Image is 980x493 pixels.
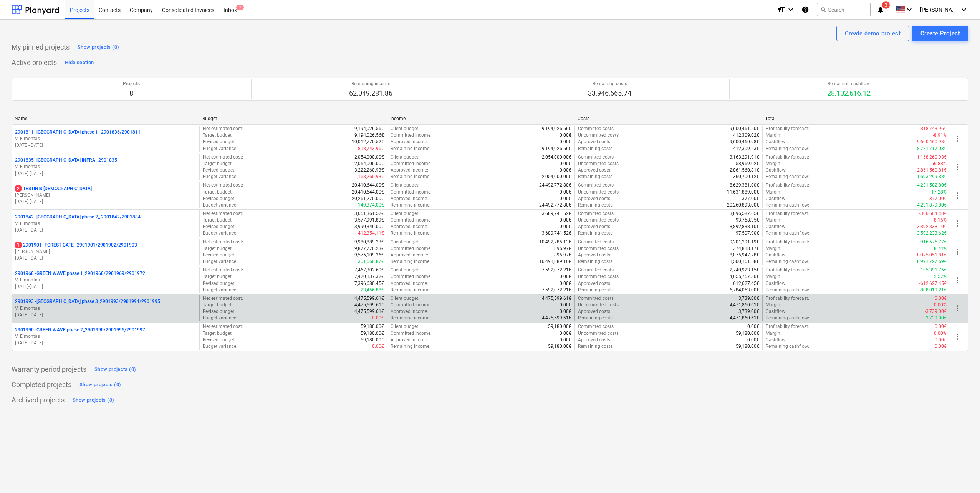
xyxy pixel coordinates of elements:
p: 916,675.77€ [920,239,947,245]
p: 0.00€ [935,295,947,302]
div: 2901835 -[GEOGRAPHIC_DATA] INFRA_ 2901835V. Eimontas[DATE]-[DATE] [15,157,196,177]
p: 612,627.45€ [733,280,759,287]
p: Target budget : [203,217,233,223]
p: 9,194,026.56€ [354,126,384,132]
p: 8,991,727.59€ [917,258,947,265]
div: Show projects (0) [94,365,136,374]
p: Revised budget : [203,139,235,145]
p: 10,492,785.13€ [539,239,571,245]
button: Show projects (0) [78,379,123,391]
p: -2,861,560.81€ [916,167,947,174]
p: -1,168,260.93€ [916,154,947,160]
p: Cashflow : [766,223,786,230]
p: Remaining income : [391,287,430,293]
p: Revised budget : [203,167,235,174]
p: 7,467,302.60€ [354,267,384,273]
p: 20,410,644.00€ [352,189,384,195]
div: Show projects (0) [78,43,119,52]
i: notifications [877,5,884,14]
div: 12901901 -FOREST GATE_ 2901901/2901902/2901903[PERSON_NAME][DATE]-[DATE] [15,242,196,261]
p: Remaining costs : [578,146,614,152]
button: Hide section [63,56,96,69]
p: Committed income : [391,273,432,280]
p: Remaining costs : [578,230,614,237]
p: Net estimated cost : [203,182,243,189]
p: Client budget : [391,210,419,217]
p: Remaining costs : [578,287,614,293]
p: Net estimated cost : [203,267,243,273]
p: Margin : [766,132,781,139]
p: 0.00€ [560,280,571,287]
div: Name [15,116,196,121]
p: 895.97€ [554,245,571,252]
p: 2,861,560.81€ [730,167,759,174]
span: 2 [15,185,22,192]
p: My pinned projects [12,43,70,52]
p: 2901811 - [GEOGRAPHIC_DATA] phase 1_ 2901836/2901811 [15,129,141,136]
p: V. Eimontas [15,305,196,312]
p: Approved income : [391,280,428,287]
p: -56.88% [930,160,947,167]
p: 149,374.00€ [358,202,384,208]
p: 0.00€ [560,195,571,202]
p: Approved income : [391,252,428,258]
p: 2,054,000.00€ [542,154,571,160]
p: Profitability forecast : [766,182,809,189]
p: Margin : [766,160,781,167]
p: Remaining cashflow : [766,287,809,293]
p: Cashflow : [766,167,786,174]
p: Revised budget : [203,280,235,287]
p: Remaining income : [391,146,430,152]
div: Hide section [65,58,94,67]
p: 3,990,346.00€ [354,223,384,230]
p: Committed costs : [578,267,615,273]
p: Budget variance : [203,230,237,237]
iframe: Chat Widget [942,456,980,493]
p: 3,592,233.62€ [917,230,947,237]
span: 3 [882,1,890,9]
p: 412,309.02€ [733,132,759,139]
p: Cashflow : [766,252,786,258]
p: 10,012,770.52€ [352,139,384,145]
p: 1,500,161.58€ [730,258,759,265]
p: [DATE] - [DATE] [15,312,196,318]
p: Committed income : [391,132,432,139]
p: 9,194,026.56€ [542,126,571,132]
p: Client budget : [391,182,419,189]
div: 2901842 -[GEOGRAPHIC_DATA] phase 2_ 2901842/2901884V. Eimontas[DATE]-[DATE] [15,214,196,233]
p: Target budget : [203,132,233,139]
p: 93,758.35€ [736,217,759,223]
p: -3,892,838.10€ [916,223,947,230]
p: [DATE] - [DATE] [15,340,196,346]
p: Uncommitted costs : [578,302,620,308]
p: -8.91% [933,132,947,139]
p: 2901993 - [GEOGRAPHIC_DATA] phase 3_2901993/2901994/2901995 [15,298,160,305]
div: Create Project [920,28,960,38]
p: Uncommitted costs : [578,245,620,252]
p: 20,261,270.00€ [352,195,384,202]
p: V. Eimontas [15,164,196,170]
p: 20,410,644.00€ [352,182,384,189]
p: Remaining income : [391,230,430,237]
p: 7,592,072.21€ [542,287,571,293]
p: Remaining income : [391,258,430,265]
button: Create Project [912,26,968,41]
p: Remaining cashflow : [766,146,809,152]
p: -818,743.96€ [357,146,384,152]
p: 2901835 - [GEOGRAPHIC_DATA] INFRA_ 2901835 [15,157,117,164]
p: Profitability forecast : [766,210,809,217]
p: 0.00€ [560,139,571,145]
p: 412,309.53€ [733,146,759,152]
p: Net estimated cost : [203,210,243,217]
p: Cashflow : [766,280,786,287]
p: Committed costs : [578,239,615,245]
p: -412,354.11€ [357,230,384,237]
p: Remaining income : [391,202,430,208]
p: Committed costs : [578,126,615,132]
p: 3,651,361.52€ [354,210,384,217]
p: 895.97€ [554,252,571,258]
p: 4,231,502.80€ [917,182,947,189]
p: Committed income : [391,245,432,252]
p: 2,054,000.00€ [354,154,384,160]
p: 301,660.87€ [358,258,384,265]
